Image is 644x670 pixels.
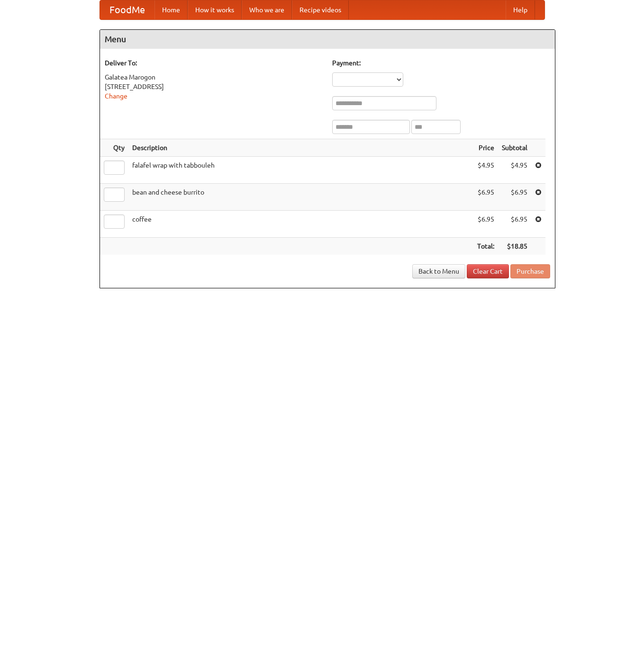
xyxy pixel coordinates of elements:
a: Home [154,0,188,19]
h5: Payment: [332,58,550,68]
th: Subtotal [498,139,531,157]
td: $6.95 [473,211,498,238]
a: Recipe videos [292,0,349,19]
button: Purchase [510,264,550,278]
a: Change [105,92,127,100]
td: $4.95 [473,157,498,184]
a: Who we are [242,0,292,19]
h4: Menu [100,30,555,49]
a: Clear Cart [467,264,509,278]
td: $6.95 [498,211,531,238]
td: coffee [128,211,473,238]
td: $6.95 [498,184,531,211]
a: How it works [188,0,242,19]
a: Help [506,0,535,19]
td: $4.95 [498,157,531,184]
a: Back to Menu [412,264,465,278]
div: Galatea Marogon [105,72,323,82]
th: Description [128,139,473,157]
h5: Deliver To: [105,58,323,68]
a: FoodMe [100,0,154,19]
div: [STREET_ADDRESS] [105,82,323,91]
td: bean and cheese burrito [128,184,473,211]
td: $6.95 [473,184,498,211]
th: Price [473,139,498,157]
th: Qty [100,139,128,157]
td: falafel wrap with tabbouleh [128,157,473,184]
th: $18.85 [498,238,531,255]
th: Total: [473,238,498,255]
